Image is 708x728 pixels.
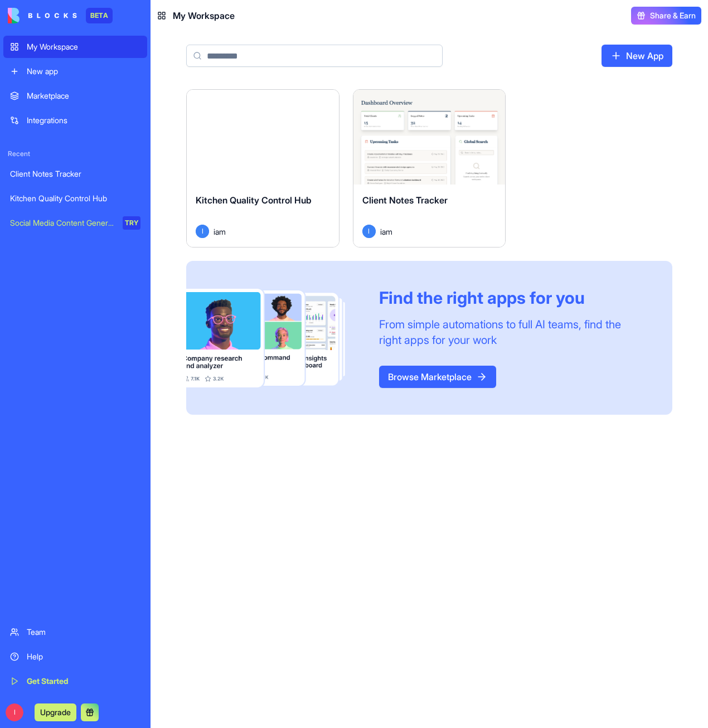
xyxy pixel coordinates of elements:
[8,8,77,23] img: logo
[35,706,76,717] a: Upgrade
[353,89,506,247] a: Client Notes TrackerIiam
[6,703,23,721] span: I
[3,187,147,210] a: Kitchen Quality Control Hub
[173,9,235,22] span: My Workspace
[3,646,147,668] a: Help
[379,288,646,308] div: Find the right apps for you
[196,195,312,206] span: Kitchen Quality Control Hub
[3,109,147,132] a: Integrations
[380,226,392,237] span: iam
[27,66,140,77] div: New app
[27,676,140,687] div: Get Started
[602,45,672,67] a: New App
[214,226,226,237] span: iam
[27,115,140,126] div: Integrations
[27,41,140,52] div: My Workspace
[8,8,113,23] a: BETA
[3,36,147,58] a: My Workspace
[631,7,701,25] button: Share & Earn
[27,651,140,662] div: Help
[3,621,147,643] a: Team
[86,8,113,23] div: BETA
[10,217,115,229] div: Social Media Content Generator
[186,89,340,247] a: Kitchen Quality Control HubIiam
[186,289,361,387] img: Frame_181_egmpey.png
[379,317,646,348] div: From simple automations to full AI teams, find the right apps for your work
[27,627,140,638] div: Team
[123,216,140,230] div: TRY
[650,10,696,21] span: Share & Earn
[362,225,376,238] span: I
[27,90,140,101] div: Marketplace
[3,163,147,185] a: Client Notes Tracker
[3,212,147,234] a: Social Media Content GeneratorTRY
[3,149,147,158] span: Recent
[3,670,147,692] a: Get Started
[379,366,496,388] a: Browse Marketplace
[3,60,147,82] a: New app
[35,703,76,721] button: Upgrade
[3,85,147,107] a: Marketplace
[10,193,140,204] div: Kitchen Quality Control Hub
[10,168,140,179] div: Client Notes Tracker
[196,225,209,238] span: I
[362,195,448,206] span: Client Notes Tracker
